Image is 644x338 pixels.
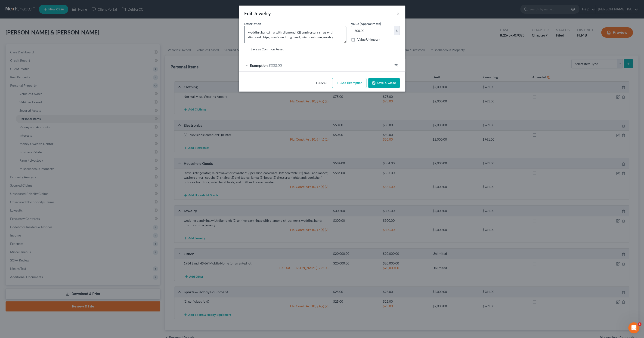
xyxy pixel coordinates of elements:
[244,22,261,26] span: Description
[351,26,394,35] input: 0.00
[394,26,399,35] div: $
[251,47,284,52] label: Save as Common Asset
[357,37,380,42] label: Value Unknown
[638,322,641,326] span: 1
[332,78,366,88] button: Add Exemption
[244,10,271,17] div: Edit Jewelry
[269,63,282,68] span: $300.00
[250,63,268,68] span: Exemption
[351,21,381,26] label: Value (Approximate)
[368,78,400,88] button: Save & Close
[396,11,400,16] button: ×
[313,79,330,88] button: Cancel
[628,322,639,333] iframe: Intercom live chat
